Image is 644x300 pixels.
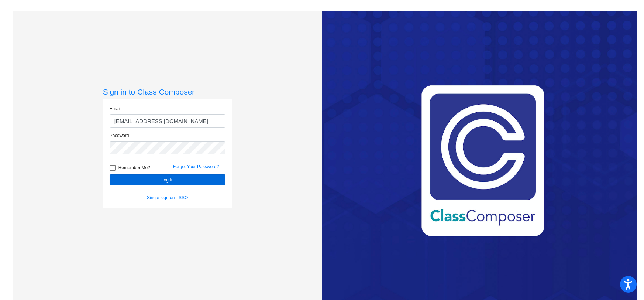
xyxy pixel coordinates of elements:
[147,195,188,200] a: Single sign on - SSO
[103,87,232,96] h3: Sign in to Class Composer
[118,163,150,172] span: Remember Me?
[173,164,219,169] a: Forgot Your Password?
[110,174,225,185] button: Log In
[110,132,129,139] label: Password
[110,105,121,112] label: Email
